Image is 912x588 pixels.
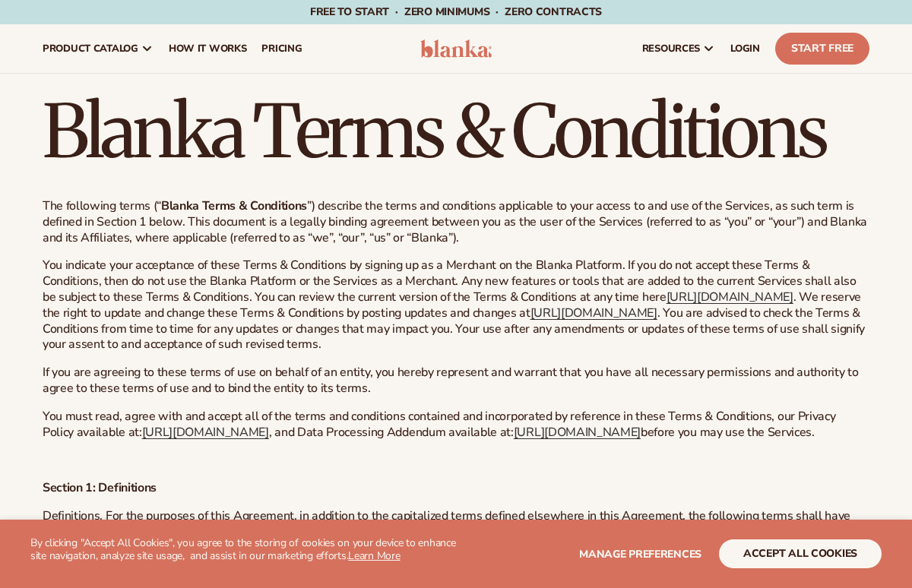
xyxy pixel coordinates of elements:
a: product catalog [35,24,161,73]
a: [URL][DOMAIN_NAME] [514,424,641,441]
p: The following terms (“ ”) describe the terms and conditions applicable to your access to and use ... [43,198,869,245]
a: [URL][DOMAIN_NAME] [530,305,657,321]
a: pricing [254,24,309,73]
img: logo [420,40,492,58]
p: You must read, agree with and accept all of the terms and conditions contained and incorporated b... [43,409,869,441]
span: Free to start · ZERO minimums · ZERO contracts [310,5,602,19]
p: By clicking "Accept All Cookies", you agree to the storing of cookies on your device to enhance s... [30,537,456,563]
h1: Blanka Terms & Conditions [43,95,869,168]
span: How It Works [169,43,247,55]
a: How It Works [161,24,255,73]
p: If you are agreeing to these terms of use on behalf of an entity, you hereby represent and warran... [43,365,869,397]
span: product catalog [43,43,138,55]
span: Manage preferences [579,547,701,561]
a: LOGIN [723,24,768,73]
span: LOGIN [730,43,760,55]
a: [URL][DOMAIN_NAME] [142,424,269,441]
button: Manage preferences [579,539,701,568]
button: accept all cookies [719,539,882,568]
span: resources [642,43,700,55]
a: resources [635,24,723,73]
span: pricing [261,43,302,55]
a: Start Free [775,33,869,65]
b: Section 1: Definitions [43,479,157,496]
b: Blanka Terms & Conditions [161,198,307,214]
p: Definitions. For the purposes of this Agreement, in addition to the capitalized terms defined els... [43,508,869,540]
p: You indicate your acceptance of these Terms & Conditions by signing up as a Merchant on the Blank... [43,258,869,352]
a: [URL][DOMAIN_NAME] [667,289,793,305]
a: Learn More [348,548,400,563]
